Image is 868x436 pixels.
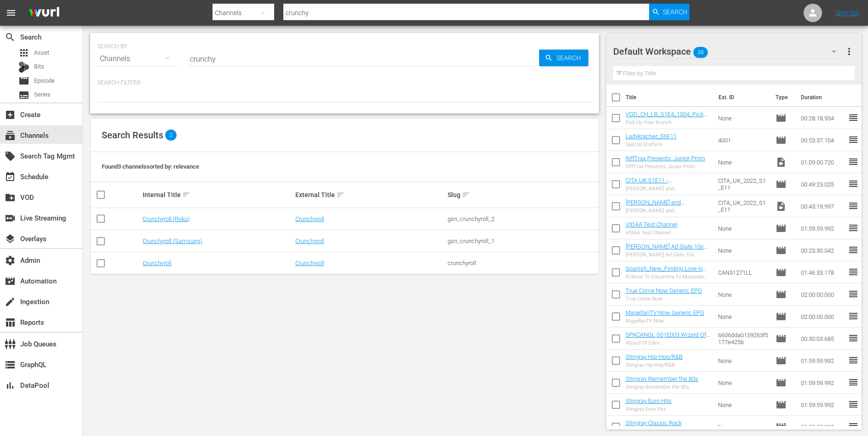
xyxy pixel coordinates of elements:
a: Stingray Hip-Hop/R&B [626,353,683,360]
a: Stingray Euro Hits [626,397,672,404]
span: Episode [776,289,787,300]
td: None [714,306,772,328]
a: Crunchyroll [295,215,324,222]
span: reorder [848,156,859,167]
span: Search Tag Mgmt [5,151,16,162]
span: reorder [848,289,859,300]
span: Create [5,109,16,120]
div: Channels [98,46,178,72]
span: 3 [165,130,177,141]
td: 01:59:59.992 [797,372,848,394]
a: Crunchyroll [295,238,324,244]
span: reorder [848,311,859,322]
span: reorder [848,244,859,255]
td: 00:43:19.997 [797,195,848,217]
td: None [714,151,772,173]
span: Episode [776,245,787,256]
span: Admin [5,255,16,266]
span: reorder [848,266,859,277]
td: 4001 [714,129,772,151]
a: True Crime Now Generic EPG [626,287,702,294]
div: Default Workspace [613,39,845,64]
a: Crunchyroll (Samsung) [143,238,202,244]
a: VOD_CH_LB_S1E4_1004_PickUpYourBrunch [626,111,707,125]
a: Crunchyroll (Roku) [143,215,190,222]
div: gsn_crunchyroll_2 [448,215,597,222]
a: Sign Out [835,9,859,17]
span: Bits [34,62,44,71]
td: 01:46:33.178 [797,261,848,283]
td: None [714,283,772,306]
span: Automation [5,276,16,287]
span: menu [6,7,17,18]
th: Ext. ID [713,85,770,110]
span: more_vert [844,46,855,57]
div: Bits [18,62,29,73]
td: None [714,350,772,372]
div: gsn_crunchyroll_1 [448,238,597,244]
td: 00:28:18.934 [797,107,848,129]
th: Title [626,85,713,110]
td: 01:59:59.992 [797,217,848,239]
span: Live Streaming [5,213,16,224]
div: Stingray Euro Hits [626,406,672,412]
span: sort [182,191,190,199]
div: [PERSON_NAME] and [PERSON_NAME] [626,186,711,192]
td: 02:00:00.000 [797,306,848,328]
span: reorder [848,377,859,388]
span: Reports [5,317,16,328]
div: MagellanTV Now [626,318,704,324]
td: 00:23:30.042 [797,239,848,261]
a: [PERSON_NAME] Ad Slate 10s ([PERSON_NAME] Ad Slate 10s (00:30:00)) [626,243,707,264]
div: [PERSON_NAME] and [PERSON_NAME] [626,208,711,214]
span: Asset [34,48,49,57]
td: 02:00:00.000 [797,283,848,306]
div: Special Staffel 6 [626,142,677,147]
a: Crunchyroll [143,260,172,266]
td: 00:49:23.025 [797,173,848,195]
span: reorder [848,134,859,145]
div: True Crime Now [626,296,702,302]
button: Search [649,4,690,20]
a: [PERSON_NAME] and [PERSON_NAME] [626,199,684,213]
span: Episode [776,267,787,278]
div: [PERSON_NAME] Ad Slate 10s [626,252,711,258]
span: 38 [693,43,708,62]
td: None [714,394,772,416]
span: Schedule [5,171,16,182]
span: reorder [848,200,859,211]
td: None [714,217,772,239]
span: sort [336,191,345,199]
a: Stingray Classic Rock [626,419,682,426]
a: Ladykracher_S6F11 [626,133,677,140]
td: None [714,372,772,394]
span: Episode [776,113,787,124]
td: None [714,239,772,261]
span: GraphQL [5,359,16,370]
span: reorder [848,421,859,432]
div: El Amor Te Encuentra En Mountain View [626,274,711,280]
td: CAN51271LL [714,261,772,283]
span: Episode [776,135,787,146]
span: reorder [848,355,859,366]
div: RiffTrax Presents: Junior Prom [626,164,705,170]
a: Spanish_New_Finding Love In Mountain View [626,265,707,279]
p: Search Filters: [98,79,592,87]
span: sort [462,191,470,199]
button: Search [539,50,588,66]
span: Found 3 channels sorted by: relevance [102,163,199,170]
div: crunchyroll [448,260,597,266]
a: SPACANGL S01E003 Wizard Of Eden [626,331,710,345]
span: DataPool [5,380,16,391]
th: Type [770,85,795,110]
div: Slug [448,189,597,200]
a: VIDAA Test Channel [626,221,678,228]
span: Asset [18,47,29,58]
span: Ingestion [5,296,16,307]
td: CITA_UK_2022_S1_E11 [714,195,772,217]
div: VIDAA Test Channel [626,230,678,236]
span: VOD [5,192,16,203]
span: reorder [848,222,859,233]
span: Search Results [102,130,163,141]
a: RiffTrax Presents: Junior Prom [626,155,705,162]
